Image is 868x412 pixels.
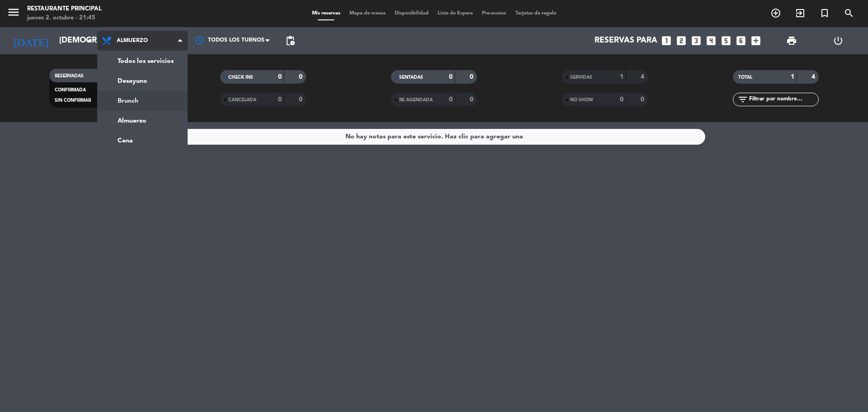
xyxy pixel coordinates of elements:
i: looks_3 [690,35,702,47]
strong: 0 [470,96,475,103]
span: Mapa de mesas [345,11,390,16]
span: Pre-acceso [477,11,511,16]
span: Reservas para [594,36,657,45]
strong: 0 [278,96,282,103]
button: menu [7,5,20,22]
strong: 1 [791,74,794,80]
i: turned_in_not [819,8,830,19]
div: Restaurante Principal [27,5,102,14]
strong: 1 [620,74,623,80]
i: search [844,8,854,19]
span: Disponibilidad [390,11,433,16]
i: looks_4 [705,35,717,47]
a: Almuerzo [98,111,187,131]
i: add_circle_outline [770,8,781,19]
input: Filtrar por nombre... [748,95,818,104]
i: looks_one [660,35,672,47]
strong: 0 [299,96,304,103]
span: CONFIRMADA [55,88,86,92]
a: Brunch [98,91,187,111]
strong: 0 [449,96,453,103]
span: RESERVADAS [55,74,84,78]
i: looks_5 [720,35,732,47]
span: SIN CONFIRMAR [55,98,91,103]
strong: 0 [470,74,475,80]
span: print [786,35,797,46]
strong: 0 [299,74,304,80]
span: Tarjetas de regalo [511,11,561,16]
span: CANCELADA [228,98,256,102]
div: LOG OUT [815,27,861,54]
strong: 0 [449,74,453,80]
strong: 0 [278,74,282,80]
div: jueves 2. octubre - 21:45 [27,14,102,23]
i: looks_6 [735,35,747,47]
span: Almuerzo [117,38,148,44]
span: pending_actions [285,35,296,46]
span: TOTAL [738,75,752,80]
i: filter_list [737,94,748,105]
div: No hay notas para este servicio. Haz clic para agregar una [345,132,523,142]
i: exit_to_app [795,8,806,19]
strong: 4 [641,74,646,80]
span: RE AGENDADA [399,98,433,102]
strong: 0 [620,96,623,103]
span: SERVIDAS [570,75,592,80]
a: Cena [98,131,187,151]
i: power_settings_new [833,35,844,46]
i: add_box [750,35,762,47]
i: looks_two [675,35,687,47]
span: CHECK INS [228,75,253,80]
i: arrow_drop_down [84,35,95,46]
strong: 0 [641,96,646,103]
a: Desayuno [98,71,187,91]
span: Mis reservas [307,11,345,16]
span: NO SHOW [570,98,593,102]
span: Lista de Espera [433,11,477,16]
strong: 4 [811,74,817,80]
span: SENTADAS [399,75,423,80]
i: menu [7,5,20,19]
a: Todos los servicios [98,51,187,71]
i: [DATE] [7,31,55,51]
